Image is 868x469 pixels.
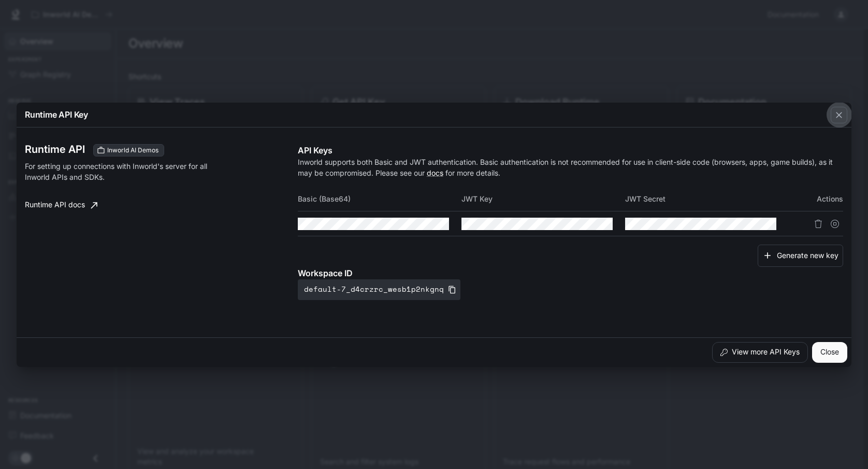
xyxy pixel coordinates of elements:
th: Basic (Base64) [298,187,461,211]
p: Workspace ID [298,267,843,279]
th: JWT Secret [625,187,789,211]
span: Inworld AI Demos [103,146,163,155]
p: Inworld supports both Basic and JWT authentication. Basic authentication is not recommended for u... [298,157,843,178]
button: Close [812,342,847,363]
h3: Runtime API [25,144,85,154]
div: These keys will apply to your current workspace only [93,144,164,157]
th: JWT Key [461,187,625,211]
th: Actions [789,187,843,211]
a: docs [427,168,443,177]
p: Runtime API Key [25,108,88,121]
a: Runtime API docs [21,195,102,216]
button: Suspend API key [827,216,843,232]
button: View more API Keys [712,342,808,363]
button: default-7_d4crzrc_wesb1p2nkgnq [298,279,460,300]
button: Delete API key [810,216,827,232]
p: For setting up connections with Inworld's server for all Inworld APIs and SDKs. [25,161,223,182]
p: API Keys [298,144,843,157]
button: Generate new key [758,245,843,267]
